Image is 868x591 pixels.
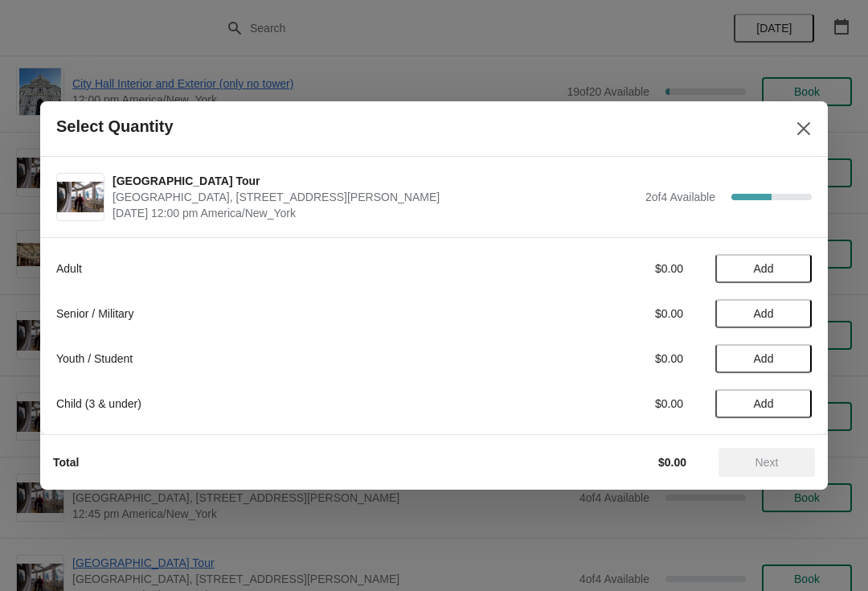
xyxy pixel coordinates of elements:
[56,117,174,136] h2: Select Quantity
[658,456,686,469] strong: $0.00
[754,307,774,320] span: Add
[113,189,637,205] span: [GEOGRAPHIC_DATA], [STREET_ADDRESS][PERSON_NAME]
[113,173,637,189] span: [GEOGRAPHIC_DATA] Tour
[715,254,812,283] button: Add
[113,205,637,221] span: [DATE] 12:00 pm America/New_York
[56,351,502,367] div: Youth / Student
[645,191,715,203] span: 2 of 4 Available
[534,306,683,322] div: $0.00
[715,299,812,328] button: Add
[789,114,818,143] button: Close
[754,397,774,410] span: Add
[534,261,683,277] div: $0.00
[754,352,774,365] span: Add
[754,262,774,275] span: Add
[56,396,502,412] div: Child (3 & under)
[534,351,683,367] div: $0.00
[53,456,79,469] strong: Total
[57,182,104,213] img: City Hall Tower Tour | City Hall Visitor Center, 1400 John F Kennedy Boulevard Suite 121, Philade...
[715,389,812,418] button: Add
[56,306,502,322] div: Senior / Military
[56,261,502,277] div: Adult
[715,344,812,373] button: Add
[534,396,683,412] div: $0.00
